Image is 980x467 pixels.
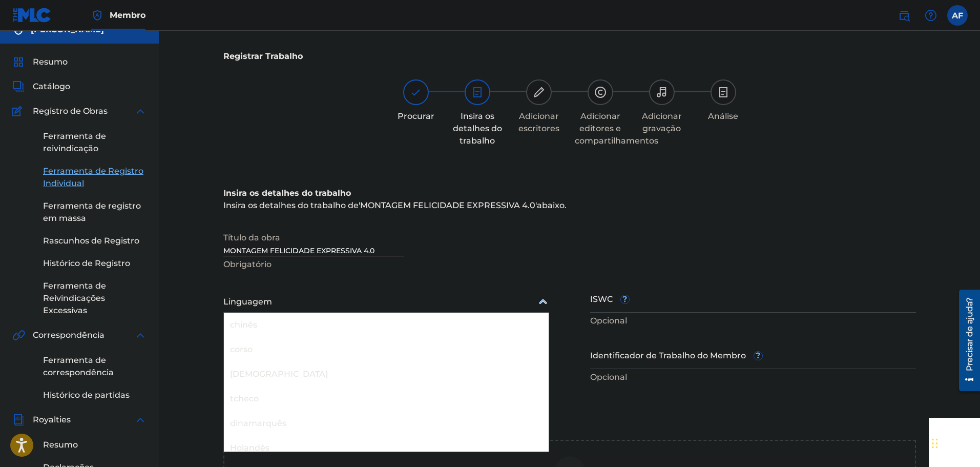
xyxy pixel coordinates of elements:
span: MONTAGEM FELICIDADE EXPRESSIVA 4.0 [360,200,535,210]
img: ícone indicador de passo para Adicionar Gravação [656,86,668,98]
font: dinamarquês [230,418,286,428]
font: Obrigatório [223,259,272,269]
font: [DEMOGRAPHIC_DATA] [230,369,328,379]
img: ícone indicador de etapa para inserir detalhes do trabalho [471,86,484,98]
font: ' [359,200,360,210]
font: Registro de Obras [33,106,108,116]
a: Ferramenta de Reivindicações Excessivas [43,280,147,317]
font: ' [535,200,537,210]
iframe: Widget de bate-papo [929,418,980,467]
font: chinês [230,320,257,330]
a: ResumoResumo [12,56,68,68]
font: Procurar [398,111,434,121]
div: Menu do usuário [947,5,968,26]
font: Holandês [230,443,269,453]
img: Correspondência [12,329,25,341]
div: Arrastar [932,428,938,459]
img: ícone indicador de passos para revisão [717,86,729,98]
font: Ferramenta de Reivindicações Excessivas [43,281,106,315]
div: Ajuda [921,5,941,26]
img: expandir [134,105,147,117]
a: Resumo [43,439,147,451]
img: ícone indicador de etapas para Adicionar escritores [533,86,545,98]
font: Royalties [33,415,71,424]
img: ícone indicador de etapas para Adicionar editores e compartilhamentos [594,86,607,98]
img: Titular dos direitos autorais [91,9,103,22]
span: MONTAGEM FELICIDADE EXPRESSIVA 4.0 [359,200,537,210]
font: Rascunhos de Registro [43,236,139,246]
font: Ferramenta de reivindicação [43,131,106,153]
font: Adicionar escritores [518,111,559,133]
a: Rascunhos de Registro [43,235,147,247]
font: ? [756,351,760,360]
font: [PERSON_NAME] [31,25,104,34]
font: tcheco [230,394,259,403]
img: Registro de Obras [12,105,26,117]
font: Ferramenta de registro em massa [43,201,141,223]
font: Adicionar gravação [642,111,682,133]
font: Opcional [590,372,627,382]
font: Insira os detalhes do trabalho [453,111,502,146]
img: Resumo [12,56,25,68]
img: expandir [134,414,147,426]
a: Pesquisa pública [894,5,914,26]
img: Logotipo da MLC [12,8,52,23]
font: Opcional [590,316,627,326]
img: Catálogo [12,80,25,93]
font: corso [230,344,253,354]
a: Ferramenta de correspondência [43,354,147,379]
img: procurar [898,9,910,22]
iframe: Centro de Recursos [951,285,980,395]
font: Correspondência [33,330,105,340]
a: Histórico de partidas [43,389,147,401]
font: Histórico de Registro [43,258,130,268]
a: Ferramenta de Registro Individual [43,165,147,190]
font: Histórico de partidas [43,390,130,400]
img: Royalties [12,414,25,426]
font: abaixo. [537,200,567,210]
font: ? [622,294,627,304]
font: Insira os detalhes do trabalho de [223,200,359,210]
font: Ferramenta de correspondência [43,355,114,377]
a: CatálogoCatálogo [12,80,70,93]
font: Insira os detalhes do trabalho [223,188,351,198]
font: Ferramenta de Registro Individual [43,166,143,188]
font: Análise [708,111,738,121]
font: Membro [110,10,145,20]
font: Resumo [43,440,78,450]
font: Registrar Trabalho [223,51,303,61]
img: ícone indicador de passo para pesquisa [410,86,422,98]
font: Adicionar editores e compartilhamentos [575,111,658,146]
a: Histórico de Registro [43,257,147,270]
a: Ferramenta de reivindicação [43,130,147,155]
a: Ferramenta de registro em massa [43,200,147,225]
img: ajuda [925,9,937,22]
img: expandir [134,329,147,341]
font: Resumo [33,57,68,67]
font: Catálogo [33,82,70,91]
